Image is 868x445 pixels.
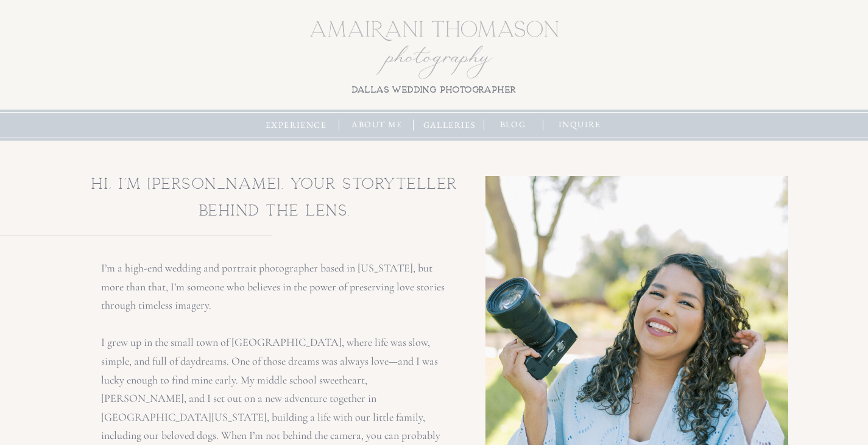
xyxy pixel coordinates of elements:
[554,118,606,131] a: inquire
[90,171,460,220] h2: Hi, I’m [PERSON_NAME]. your storyteller behind the lens.
[352,85,517,94] b: dallas wedding photographer
[494,118,532,131] a: blog
[263,119,330,132] a: experience
[420,119,479,132] a: galleries
[348,118,407,131] a: about me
